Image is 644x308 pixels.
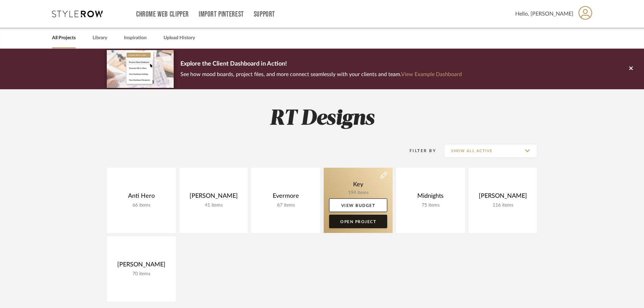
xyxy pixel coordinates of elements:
p: See how mood boards, project files, and more connect seamlessly with your clients and team. [180,70,462,79]
div: 67 items [257,203,315,208]
div: Midnights [401,192,460,203]
a: Chrome Web Clipper [136,11,189,17]
div: 66 items [112,203,170,208]
a: View Budget [329,198,387,212]
div: 116 items [474,203,532,208]
a: Support [254,11,275,17]
a: Open Project [329,215,387,228]
a: View Example Dashboard [401,72,462,77]
a: Import Pinterest [199,11,244,17]
div: [PERSON_NAME] [112,261,170,271]
a: All Projects [52,33,76,43]
a: Library [93,33,107,43]
p: Explore the Client Dashboard in Action! [180,59,462,70]
div: 75 items [401,203,460,208]
div: Evermore [257,192,315,203]
div: Anti Hero [112,192,170,203]
div: [PERSON_NAME] [184,192,243,203]
h2: RT Designs [79,106,565,132]
span: Hello, [PERSON_NAME] [515,10,573,18]
a: Upload History [164,33,195,43]
div: Filter By [401,147,436,154]
div: 41 items [184,203,243,208]
div: [PERSON_NAME] [474,192,532,203]
div: 70 items [112,271,170,277]
img: d5d033c5-7b12-40c2-a960-1ecee1989c38.png [107,50,174,88]
a: Inspiration [124,33,147,43]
